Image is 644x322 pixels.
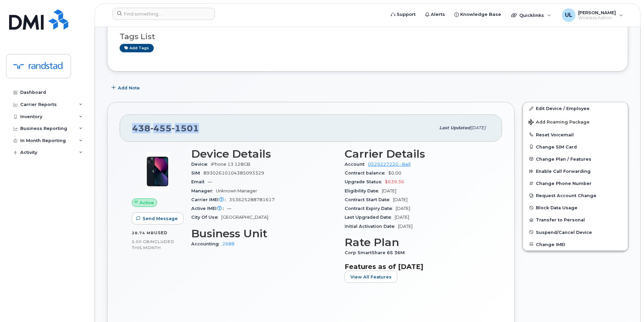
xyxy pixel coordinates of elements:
[420,8,450,21] a: Alerts
[506,8,556,22] div: Quicklinks
[208,179,212,184] span: —
[450,8,506,21] a: Knowledge Base
[523,115,628,129] button: Add Roaming Package
[345,162,368,167] span: Account
[431,11,445,18] span: Alerts
[385,179,404,184] span: $639.36
[523,153,628,165] button: Change Plan / Features
[211,162,250,167] span: iPhone 13 128GB
[523,141,628,153] button: Change SIM Card
[227,206,231,211] span: —
[132,239,174,250] span: included this month
[191,197,229,202] span: Carrier IMEI
[439,125,470,130] span: Last updated
[388,170,401,176] span: $0.00
[191,148,337,160] h3: Device Details
[523,214,628,226] button: Transfer to Personal
[523,177,628,189] button: Change Phone Number
[172,123,199,133] span: 1501
[191,206,227,211] span: Active IMEI
[132,123,199,133] span: 438
[345,188,382,193] span: Eligibility Date
[395,215,409,220] span: [DATE]
[393,197,407,202] span: [DATE]
[519,12,544,18] span: Quicklinks
[536,230,592,235] span: Suspend/Cancel Device
[113,8,215,20] input: Find something...
[460,11,501,18] span: Knowledge Base
[368,162,411,167] a: 0529227220 - Bell
[221,215,268,220] span: [GEOGRAPHIC_DATA]
[222,241,234,246] a: 2688
[523,189,628,202] button: Request Account Change
[345,206,396,211] span: Contract Expiry Date
[107,82,146,94] button: Add Note
[345,215,395,220] span: Last Upgraded Date
[557,8,628,22] div: Uraib Lakhani
[345,170,388,176] span: Contract balance
[397,11,416,18] span: Support
[120,44,154,52] a: Add tags
[191,227,337,240] h3: Business Unit
[132,212,183,224] button: Send Message
[140,199,154,206] span: Active
[191,170,203,176] span: SIM
[523,226,628,238] button: Suspend/Cancel Device
[386,8,420,21] a: Support
[382,188,396,193] span: [DATE]
[345,148,490,160] h3: Carrier Details
[345,263,490,271] h3: Features as of [DATE]
[523,238,628,250] button: Change IMEI
[132,231,154,235] span: 28.74 MB
[470,125,486,130] span: [DATE]
[345,224,398,229] span: Initial Activation Date
[229,197,275,202] span: 353625288781617
[565,11,572,19] span: UL
[578,10,616,15] span: [PERSON_NAME]
[118,85,140,91] span: Add Note
[216,188,257,193] span: Unknown Manager
[345,236,490,248] h3: Rate Plan
[191,241,222,246] span: Accounting
[536,156,591,161] span: Change Plan / Features
[523,202,628,214] button: Block Data Usage
[345,271,397,283] button: View All Features
[154,230,168,235] span: used
[350,274,392,280] span: View All Features
[120,32,616,41] h3: Tags List
[528,119,590,126] span: Add Roaming Package
[345,197,393,202] span: Contract Start Date
[536,169,591,174] span: Enable Call Forwarding
[150,123,172,133] span: 455
[523,129,628,141] button: Reset Voicemail
[345,250,408,255] span: Corp SmartShare 65 36M
[345,179,385,184] span: Upgrade Status
[191,162,211,167] span: Device
[523,102,628,114] a: Edit Device / Employee
[578,15,616,21] span: Wireless Admin
[523,165,628,177] button: Enable Call Forwarding
[398,224,413,229] span: [DATE]
[191,179,208,184] span: Email
[137,151,178,192] img: image20231002-3703462-1ig824h.jpeg
[396,206,410,211] span: [DATE]
[203,170,264,176] span: 89302610104385093329
[191,188,216,193] span: Manager
[132,239,150,244] span: 5.00 GB
[143,215,178,222] span: Send Message
[191,215,221,220] span: City Of Use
